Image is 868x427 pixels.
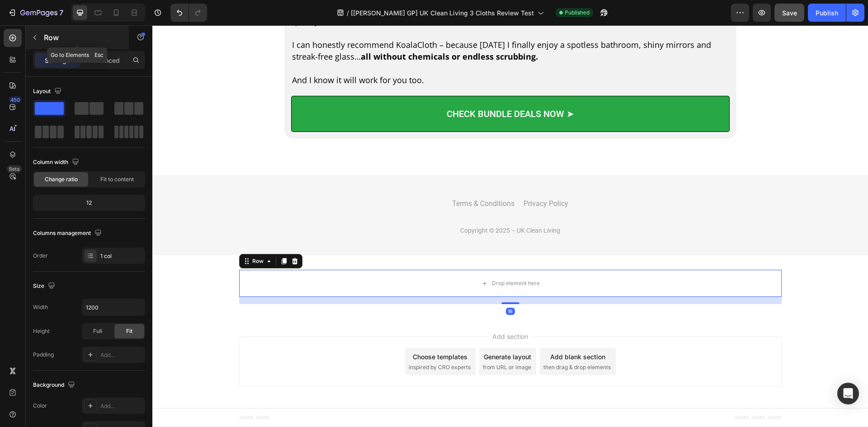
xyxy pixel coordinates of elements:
[351,8,534,18] span: [[PERSON_NAME] GP] UK Clean Living 3 Cloths Review Test
[133,200,583,211] p: Copyright © 2025 – UK Clean Living
[126,327,132,335] span: Fit
[208,26,386,37] strong: all without chemicals or endless scrubbing.
[59,7,63,18] p: 7
[33,156,81,169] div: Column width
[33,252,48,260] div: Order
[816,8,838,18] div: Publish
[808,4,846,22] button: Publish
[45,175,78,183] span: Change ratio
[354,282,363,290] div: 16
[371,172,416,185] a: Privacy Policy
[33,303,48,311] div: Width
[35,197,143,209] div: 12
[140,49,576,61] p: And I know it will work for you too.
[100,351,143,359] div: Add...
[33,280,57,292] div: Size
[300,172,362,185] a: Terms & Conditions
[837,383,859,404] div: Open Intercom Messenger
[260,327,315,336] div: Choose templates
[340,254,387,262] div: Drop element here
[347,8,349,18] span: /
[336,306,379,316] span: Add section
[100,175,134,183] span: Fit to content
[330,338,379,346] span: from URL or image
[9,96,22,103] div: 450
[170,4,207,22] div: Undo/Redo
[331,327,379,336] div: Generate layout
[44,32,121,43] p: Row
[33,379,77,391] div: Background
[89,56,120,65] p: Advanced
[82,299,145,315] input: Auto
[33,327,50,335] div: Height
[33,85,63,98] div: Layout
[774,4,804,22] button: Save
[782,9,797,17] span: Save
[33,402,47,410] div: Color
[152,25,868,427] iframe: Design area
[7,165,22,173] div: Beta
[33,227,104,239] div: Columns management
[139,70,577,107] a: CHECK BUNDLE DEALS NOW ➤
[100,252,143,260] div: 1 col
[100,402,143,410] div: Add...
[391,338,458,346] span: then drag & drop elements
[565,9,590,17] span: Published
[33,351,54,359] div: Padding
[93,327,102,335] span: Full
[4,4,67,22] button: 7
[294,83,422,94] span: CHECK BUNDLE DEALS NOW ➤
[398,327,453,336] div: Add blank section
[256,338,318,346] span: inspired by CRO experts
[98,232,113,240] div: Row
[45,56,70,65] p: Settings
